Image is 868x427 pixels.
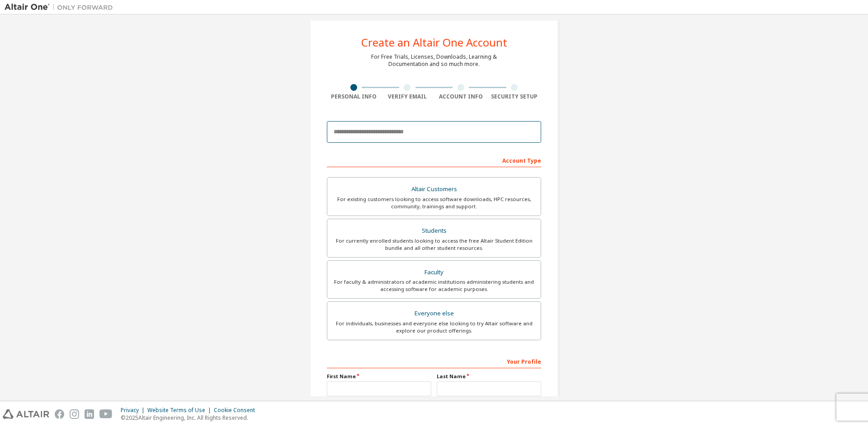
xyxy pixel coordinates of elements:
[85,409,94,419] img: linkedin.svg
[3,409,49,419] img: altair_logo.svg
[55,409,64,419] img: facebook.svg
[333,266,535,279] div: Faculty
[99,409,113,419] img: youtube.svg
[437,373,541,380] label: Last Name
[70,409,79,419] img: instagram.svg
[333,196,535,210] div: For existing customers looking to access software downloads, HPC resources, community, trainings ...
[333,320,535,334] div: For individuals, businesses and everyone else looking to try Altair software and explore our prod...
[5,3,118,12] img: Altair One
[121,414,260,422] p: © 2025 Altair Engineering, Inc. All Rights Reserved.
[327,373,431,380] label: First Name
[488,93,542,100] div: Security Setup
[434,93,488,100] div: Account Info
[333,237,535,252] div: For currently enrolled students looking to access the free Altair Student Edition bundle and all ...
[361,37,507,48] div: Create an Altair One Account
[147,407,214,414] div: Website Terms of Use
[327,153,541,167] div: Account Type
[327,354,541,368] div: Your Profile
[381,93,434,100] div: Verify Email
[214,407,260,414] div: Cookie Consent
[333,225,535,237] div: Students
[333,183,535,196] div: Altair Customers
[333,307,535,320] div: Everyone else
[121,407,147,414] div: Privacy
[371,53,497,68] div: For Free Trials, Licenses, Downloads, Learning & Documentation and so much more.
[333,278,535,293] div: For faculty & administrators of academic institutions administering students and accessing softwa...
[327,93,381,100] div: Personal Info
